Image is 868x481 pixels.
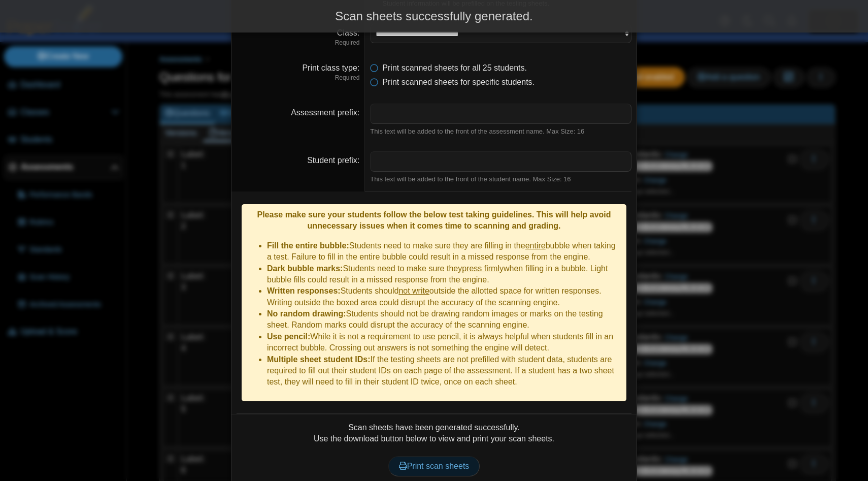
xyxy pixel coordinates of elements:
[382,78,535,86] span: Print scanned sheets for specific students.
[267,286,341,295] b: Written responses:
[525,241,546,250] u: entire
[398,286,429,295] u: not write
[370,175,631,184] div: This text will be added to the front of the student name. Max Size: 16
[237,39,359,47] dfn: Required
[370,127,631,136] div: This text will be added to the front of the assessment name. Max Size: 16
[8,8,860,25] div: Scan sheets successfully generated.
[267,240,621,263] li: Students need to make sure they are filling in the bubble when taking a test. Failure to fill in ...
[382,63,527,72] span: Print scanned sheets for all 25 students.
[307,156,359,165] label: Student prefix
[267,285,621,308] li: Students should outside the allotted space for written responses. Writing outside the boxed area ...
[267,355,371,364] b: Multiple sheet student IDs:
[399,462,470,470] span: Print scan sheets
[337,28,359,37] label: Class
[388,456,480,476] a: Print scan sheets
[267,241,349,250] b: Fill the entire bubble:
[267,332,310,341] b: Use pencil:
[291,108,359,117] label: Assessment prefix
[462,264,504,273] u: press firmly
[237,74,359,82] dfn: Required
[267,308,621,331] li: Students should not be drawing random images or marks on the testing sheet. Random marks could di...
[267,309,346,318] b: No random drawing:
[267,263,621,286] li: Students need to make sure they when filling in a bubble. Light bubble fills could result in a mi...
[267,331,621,354] li: While it is not a requirement to use pencil, it is always helpful when students fill in an incorr...
[267,354,621,388] li: If the testing sheets are not prefilled with student data, students are required to fill out thei...
[267,264,343,273] b: Dark bubble marks:
[302,63,359,72] label: Print class type
[257,210,611,230] b: Please make sure your students follow the below test taking guidelines. This will help avoid unne...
